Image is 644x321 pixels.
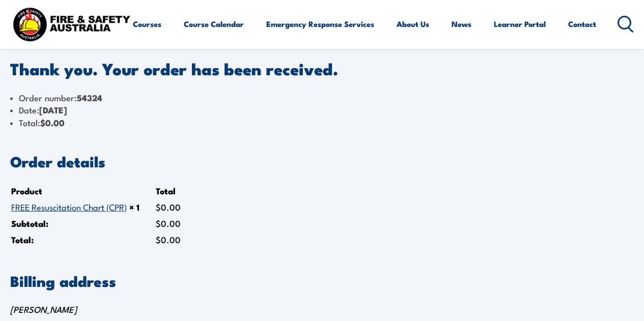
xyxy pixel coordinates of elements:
[156,217,161,229] span: $
[11,183,155,198] th: Product
[11,232,155,247] th: Total:
[266,12,374,36] a: Emergency Response Services
[568,12,596,36] a: Contact
[11,216,155,231] th: Subtotal:
[129,200,139,214] strong: × 1
[11,200,127,213] a: FREE Resuscitation Chart (CPR)
[452,12,471,36] a: News
[77,91,102,104] strong: 54324
[156,183,196,198] th: Total
[397,12,429,36] a: About Us
[10,274,634,287] h2: Billing address
[156,217,181,229] span: 0.00
[184,12,244,36] a: Course Calendar
[10,104,634,116] li: Date:
[494,12,546,36] a: Learner Portal
[10,92,634,104] li: Order number:
[156,233,161,246] span: $
[156,200,161,213] span: $
[10,154,634,167] h2: Order details
[10,61,634,75] p: Thank you. Your order has been received.
[133,12,161,36] a: Courses
[40,116,65,129] bdi: 0.00
[156,200,181,213] bdi: 0.00
[10,116,634,129] li: Total:
[156,233,181,246] span: 0.00
[40,116,45,129] span: $
[39,103,67,116] strong: [DATE]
